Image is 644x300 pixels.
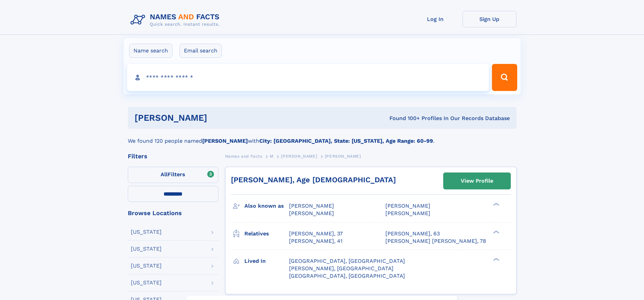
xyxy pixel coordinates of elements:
div: Browse Locations [128,210,218,216]
div: [US_STATE] [131,263,162,269]
span: [PERSON_NAME] [325,154,361,159]
label: Name search [129,44,172,58]
a: View Profile [444,173,510,189]
span: [PERSON_NAME] [289,203,334,209]
span: All [161,171,168,178]
a: Names and Facts [225,152,262,160]
h3: Lived in [244,255,289,267]
div: Filters [128,153,218,159]
span: [PERSON_NAME], [GEOGRAPHIC_DATA] [289,265,393,272]
b: City: [GEOGRAPHIC_DATA], State: [US_STATE], Age Range: 60-99 [259,138,433,144]
span: [PERSON_NAME] [385,203,430,209]
b: [PERSON_NAME] [202,138,248,144]
div: ❯ [492,257,500,261]
span: [PERSON_NAME] [281,154,317,159]
div: [US_STATE] [131,246,162,252]
div: Found 100+ Profiles In Our Records Database [298,115,510,122]
div: ❯ [492,230,500,234]
span: [PERSON_NAME] [385,210,430,216]
a: [PERSON_NAME], 37 [289,230,343,237]
label: Email search [180,44,222,58]
a: [PERSON_NAME] [281,152,317,160]
a: [PERSON_NAME], 41 [289,237,342,245]
a: [PERSON_NAME], Age [DEMOGRAPHIC_DATA] [231,176,396,184]
span: M [270,154,273,159]
h3: Also known as [244,200,289,212]
div: View Profile [461,173,493,189]
h1: [PERSON_NAME] [135,114,299,122]
div: [US_STATE] [131,229,162,235]
a: Log In [408,11,462,27]
a: [PERSON_NAME], 63 [385,230,440,237]
div: We found 120 people named with . [128,129,517,145]
span: [GEOGRAPHIC_DATA], [GEOGRAPHIC_DATA] [289,273,405,279]
a: [PERSON_NAME] [PERSON_NAME], 78 [385,237,486,245]
button: Search Button [492,64,517,91]
h3: Relatives [244,228,289,239]
label: Filters [128,167,218,183]
a: Sign Up [462,11,517,27]
div: [US_STATE] [131,280,162,285]
span: [PERSON_NAME] [289,210,334,216]
input: search input [127,64,489,91]
span: [GEOGRAPHIC_DATA], [GEOGRAPHIC_DATA] [289,258,405,264]
div: ❯ [492,202,500,207]
a: M [270,152,273,160]
img: Logo Names and Facts [128,11,225,29]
